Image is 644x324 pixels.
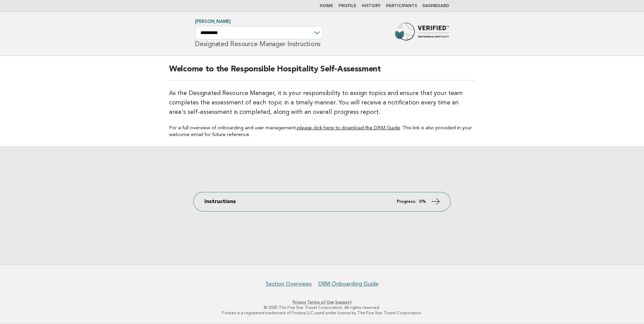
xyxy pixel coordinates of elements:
h2: Welcome to the Responsible Hospitality Self-Assessment [169,64,475,80]
p: As the Designated Resource Manager, it is your responsibility to assign topics and ensure that yo... [169,89,475,117]
a: History [362,4,381,8]
p: © 2025 The Five Star Travel Corporation. All rights reserved. [116,305,528,310]
p: For a full overview of onboarding and user management, . This link is also provided in your welco... [169,125,475,138]
a: DRM Onboarding Guide [318,281,379,287]
a: [PERSON_NAME] [195,20,231,24]
a: Terms of Use [307,300,334,304]
a: Privacy [293,300,306,304]
a: Section Overviews [266,281,312,287]
a: Dashboard [422,4,449,8]
a: Instructions Progress: 0% [194,192,450,211]
p: · · [116,299,528,305]
h1: Designated Resource Manager Instructions [195,20,323,47]
a: Participants [386,4,417,8]
strong: 0% [419,199,426,204]
a: please click here to download the DRM Guide [297,126,400,131]
em: Progress: [397,199,416,204]
p: Forbes is a registered trademark of Forbes LLC used under license by The Five Star Travel Corpora... [116,310,528,316]
a: Profile [339,4,356,8]
img: Forbes Travel Guide [395,23,449,44]
a: Support [335,300,352,304]
a: Home [320,4,333,8]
